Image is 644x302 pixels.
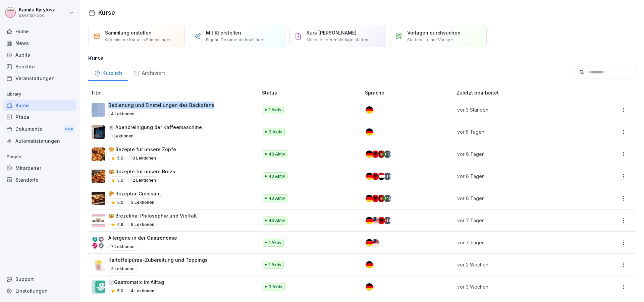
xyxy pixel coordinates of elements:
p: Eigene Dokumente hochladen [206,37,266,43]
p: 🕒Gastromatic im Alltag [108,279,164,286]
img: ur5kfpj4g1mhuir9rzgpc78h.png [92,258,105,271]
p: 1 Aktiv [269,262,281,268]
p: vor 6 Tagen [457,173,582,180]
p: Zuletzt bearbeitet [457,89,590,96]
a: Einstellungen [3,285,76,297]
a: Mitarbeiter [3,162,76,174]
a: Automatisierungen [3,135,76,147]
p: 3 Lektionen [108,265,137,273]
img: um2bbbjq4dbxxqlrsbhdtvqt.png [92,125,105,139]
p: Kartoffelpüree-Zubereitung und Toppings [108,256,208,263]
p: Organisiere Kurse in Sammlungen [105,37,172,43]
img: g80a8fc6kexzniuu9it64ulf.png [92,147,105,161]
p: 🥨 Brezelina: Philosophie und Vielfalt [108,212,197,219]
p: Bedienung und Einstellungen des Backofens [108,102,214,109]
p: 3 Lektionen [128,198,157,206]
p: 2 Aktiv [269,129,282,135]
a: News [3,37,76,49]
img: de.svg [366,239,373,246]
p: vor 6 Tagen [457,150,582,158]
p: 🥨 Rezepte für unsere Brezn [108,168,175,175]
p: 10 Lektionen [128,154,159,162]
p: vor 3 Stunden [457,106,582,113]
p: Kurs [PERSON_NAME] [307,29,357,36]
p: 43 Aktiv [269,218,285,224]
a: Audits [3,49,76,61]
a: Pfade [3,111,76,123]
div: + 19 [384,217,391,224]
p: 🥐 Rezeptur-Croissant [108,190,161,197]
p: Library [3,89,76,100]
div: New [63,125,74,133]
div: + 13 [384,150,391,158]
p: 1 Aktiv [269,107,281,113]
a: DokumenteNew [3,123,76,135]
img: de.svg [366,217,373,224]
p: Bavaria Food [19,13,56,18]
img: af.svg [378,195,385,202]
p: 🥯 Rezepte für unsere Zöpfe [108,146,176,153]
div: Support [3,273,76,285]
img: zf1diywe2uika4nfqdkmjb3e.png [92,280,105,294]
p: Starte mit einer Vorlage [407,37,453,43]
p: Sprache [365,89,454,96]
img: al.svg [372,173,379,180]
div: + 15 [384,195,391,202]
a: Veranstaltungen [3,72,76,84]
h1: Kurse [98,8,115,17]
p: 7 Lektionen [108,243,137,251]
div: + 14 [384,173,391,180]
div: Standorte [3,174,76,186]
img: wi6qaxf14ni09ll6d10wcg5r.png [92,236,105,249]
p: People [3,152,76,162]
img: af.svg [378,150,385,158]
img: us.svg [372,239,379,246]
div: Dokumente [3,123,76,135]
img: de.svg [366,261,373,268]
img: al.svg [372,195,379,202]
a: Home [3,25,76,37]
div: Kurse [3,100,76,111]
p: 5.0 [117,199,123,205]
a: Berichte [3,61,76,72]
p: 43 Aktiv [269,173,285,179]
img: de.svg [366,128,373,136]
img: l09wtd12x1dawatepxod0wyo.png [92,103,105,117]
img: al.svg [372,150,379,158]
p: Status [262,89,362,96]
div: Kürzlich [88,64,128,81]
p: Sammlung erstellen [105,29,152,36]
p: 4 Lektionen [128,287,157,295]
p: Kamila Kyrylova [19,7,56,13]
p: vor 5 Tagen [457,128,582,135]
p: vor 7 Tagen [457,217,582,224]
img: us.svg [372,217,379,224]
img: eg.svg [378,173,385,180]
p: 4.9 [117,222,123,228]
img: de.svg [366,195,373,202]
p: 3 Aktiv [269,284,282,290]
p: 5.0 [117,155,123,161]
p: vor 7 Tagen [457,239,582,246]
p: 4 Lektionen [108,110,137,118]
a: Archiviert [128,64,171,81]
img: de.svg [366,173,373,180]
p: 1 Lektionen [108,132,136,140]
img: de.svg [366,150,373,158]
p: 43 Aktiv [269,151,285,157]
p: 12 Lektionen [128,176,159,184]
img: al.svg [378,217,385,224]
p: 43 Aktiv [269,195,285,201]
p: vor 3 Wochen [457,283,582,290]
p: Titel [91,89,259,96]
img: fkzffi32ddptk8ye5fwms4as.png [92,214,105,227]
